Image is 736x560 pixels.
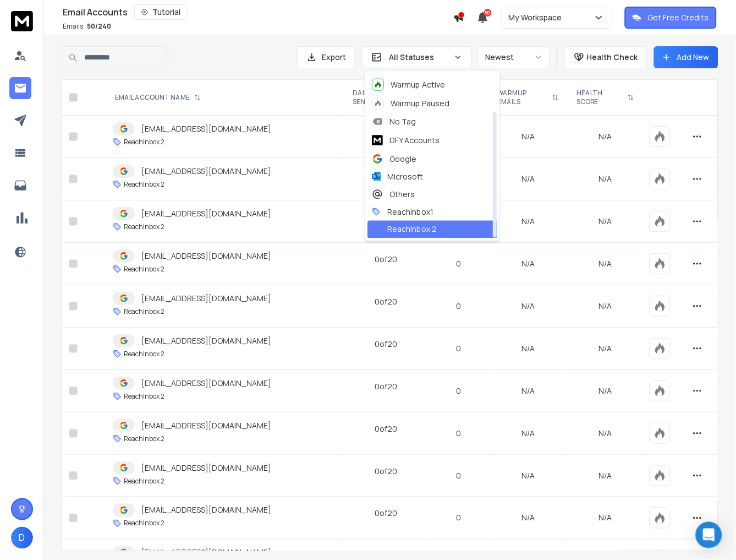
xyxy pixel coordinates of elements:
p: [EMAIL_ADDRESS][DOMAIN_NAME] [141,547,271,558]
p: N/A [574,470,636,481]
div: DFY Accounts [372,134,440,147]
p: 0 [436,301,482,312]
div: Warmup Paused [372,97,449,110]
p: HEALTH SCORE [576,89,623,106]
p: ReachInbox 2 [124,350,164,358]
div: Others [372,189,415,200]
p: N/A [574,173,636,184]
div: ReachInbox1 [372,206,433,218]
div: Microsoft [372,171,423,182]
p: ReachInbox 2 [124,222,164,231]
p: My Workspace [509,12,567,23]
td: N/A [489,116,568,158]
p: N/A [574,131,636,142]
p: 0 [436,385,482,396]
div: 0 of 20 [375,296,398,307]
p: [EMAIL_ADDRESS][DOMAIN_NAME] [141,208,271,219]
p: ReachInbox 2 [124,307,164,316]
span: 50 / 240 [87,21,111,31]
td: N/A [489,285,568,328]
p: Get Free Credits [648,12,709,23]
p: [EMAIL_ADDRESS][DOMAIN_NAME] [141,335,271,346]
div: Warmup Active [372,79,445,91]
p: Health Check [587,52,638,63]
button: D [11,527,33,549]
p: 0 [436,343,482,354]
p: 0 [436,470,482,481]
p: N/A [574,258,636,269]
button: Tutorial [134,4,188,20]
p: Emails : [63,22,111,31]
button: Health Check [564,46,647,68]
p: [EMAIL_ADDRESS][DOMAIN_NAME] [141,378,271,389]
p: N/A [574,343,636,354]
p: 0 [436,513,482,524]
div: Google [372,154,416,165]
p: [EMAIL_ADDRESS][DOMAIN_NAME] [141,420,271,431]
td: N/A [489,158,568,200]
td: N/A [489,370,568,412]
div: 0 of 20 [375,381,398,392]
p: N/A [574,428,636,439]
td: N/A [489,200,568,243]
div: 0 of 20 [375,423,398,434]
p: ReachInbox 2 [124,477,164,486]
p: WARMUP EMAILS [498,89,548,106]
p: N/A [574,216,636,227]
p: ReachInbox 2 [124,265,164,274]
button: Get Free Credits [625,7,717,29]
p: N/A [574,385,636,396]
p: ReachInbox 2 [124,392,164,401]
td: N/A [489,412,568,455]
p: ReachInbox 2 [124,434,164,443]
div: ReachInbox 2 [372,224,437,235]
p: DAILY EMAILS SENT [353,89,409,106]
div: 0 of 20 [375,466,398,477]
button: Export [297,46,355,68]
p: ReachInbox 2 [124,138,164,146]
p: [EMAIL_ADDRESS][DOMAIN_NAME] [141,123,271,134]
button: Add New [654,46,718,68]
div: EMAIL ACCOUNT NAME [115,93,201,102]
div: 0 of 20 [375,508,398,519]
p: 0 [436,258,482,269]
p: [EMAIL_ADDRESS][DOMAIN_NAME] [141,251,271,262]
div: No Tag [372,116,416,127]
div: Open Intercom Messenger [696,522,722,548]
p: ReachInbox 2 [124,519,164,528]
p: [EMAIL_ADDRESS][DOMAIN_NAME] [141,463,271,474]
button: Newest [479,46,550,68]
p: N/A [574,513,636,524]
p: [EMAIL_ADDRESS][DOMAIN_NAME] [141,505,271,516]
td: N/A [489,243,568,285]
p: [EMAIL_ADDRESS][DOMAIN_NAME] [141,166,271,177]
div: 0 of 20 [375,254,398,265]
div: 0 of 20 [375,339,398,350]
p: N/A [574,301,636,312]
td: N/A [489,455,568,497]
p: 0 [436,428,482,439]
td: N/A [489,497,568,540]
p: [EMAIL_ADDRESS][DOMAIN_NAME] [141,293,271,304]
td: N/A [489,328,568,370]
span: 50 [484,9,492,17]
p: All Statuses [389,52,449,63]
p: ReachInbox 2 [124,180,164,189]
div: Email Accounts [63,4,453,20]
